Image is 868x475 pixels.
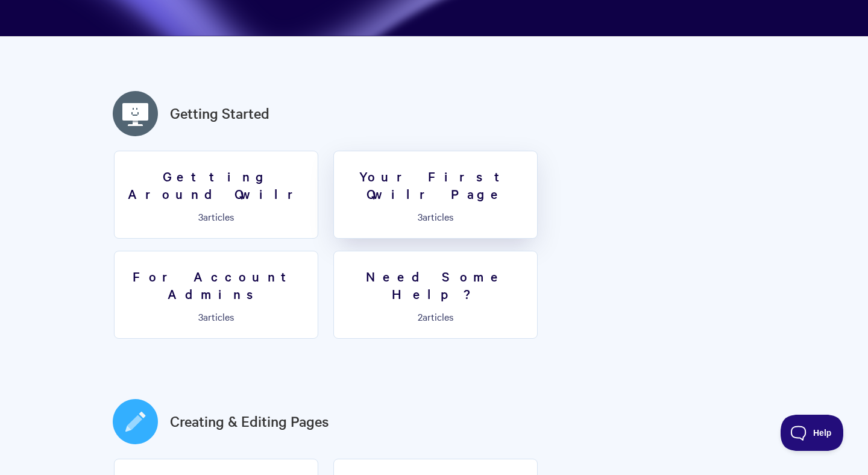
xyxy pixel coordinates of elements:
a: Getting Around Qwilr 3articles [114,151,318,239]
iframe: Toggle Customer Support [781,415,844,451]
p: articles [122,311,310,322]
h3: Your First Qwilr Page [341,168,530,202]
a: Getting Started [170,102,269,124]
a: Your First Qwilr Page 3articles [333,151,538,239]
a: For Account Admins 3articles [114,251,318,339]
span: 3 [198,210,203,223]
p: articles [122,211,310,222]
h3: For Account Admins [122,268,310,302]
a: Need Some Help? 2articles [333,251,538,339]
a: Creating & Editing Pages [170,411,329,432]
p: articles [341,211,530,222]
p: articles [341,311,530,322]
span: 2 [418,310,423,323]
span: 3 [198,310,203,323]
h3: Getting Around Qwilr [122,168,310,202]
span: 3 [418,210,423,223]
h3: Need Some Help? [341,268,530,302]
